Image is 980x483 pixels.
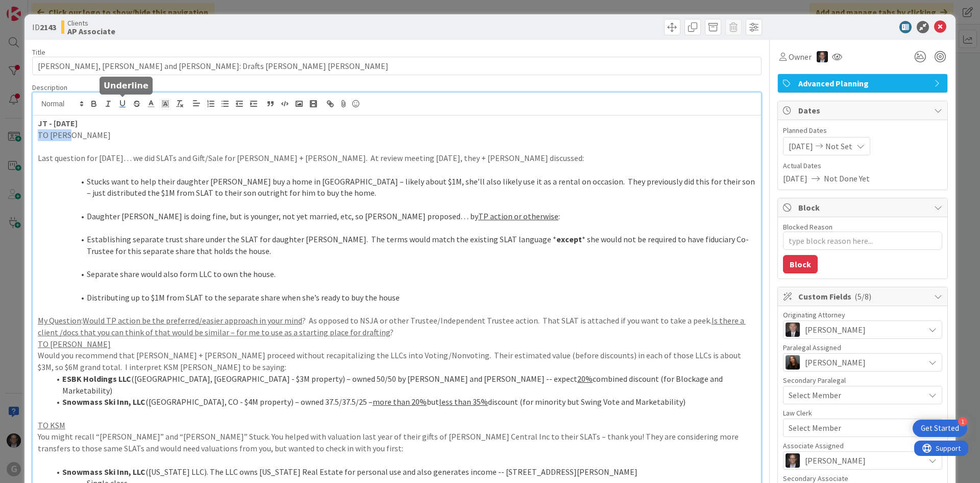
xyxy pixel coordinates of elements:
label: Title [32,48,45,57]
span: ID [32,21,56,33]
u: TP action or otherwise [478,211,558,221]
li: Distributing up to $1M from SLAT to the separate share when she’s ready to buy the house [50,292,756,304]
u: Would TP action be the preferred/easier approach in your mind [83,315,302,326]
u: 20% [577,374,593,384]
h5: Underline [104,81,149,90]
strong: Snowmass Ski Inn, LLC [62,467,145,477]
span: Dates [798,104,929,117]
li: ([US_STATE] LLC). The LLC owns [US_STATE] Real Estate for personal use and also generates income ... [50,466,756,478]
u: less than 35% [439,397,488,407]
div: Secondary Paralegal [783,377,942,384]
p: : ? As opposed to NSJA or other Trustee/Independent Trustee action. That SLAT is attached if you ... [38,315,756,338]
u: more than 20% [373,397,427,407]
img: AM [786,355,800,370]
span: Not Set [825,140,852,152]
button: Block [783,255,818,273]
div: Paralegal Assigned [783,344,942,351]
p: Last question for [DATE]… we did SLATs and Gift/Sale for [PERSON_NAME] + [PERSON_NAME]. At review... [38,152,756,164]
strong: Snowmass Ski Inn, LLC [62,397,145,407]
span: Support [21,2,46,14]
div: Get Started [921,423,959,433]
span: Actual Dates [783,160,942,171]
span: ( 5/8 ) [854,291,871,302]
span: Select Member [789,422,841,434]
span: Custom Fields [798,290,929,303]
span: [PERSON_NAME] [805,324,866,336]
p: You might recall “[PERSON_NAME]” and “[PERSON_NAME]” Stuck. You helped with valuation last year o... [38,431,756,454]
span: Planned Dates [783,125,942,136]
u: TO KSM [38,420,65,430]
span: Description [32,83,67,92]
input: type card name here... [32,57,762,75]
li: ([GEOGRAPHIC_DATA], [GEOGRAPHIC_DATA] - $3M property) – owned 50/50 by [PERSON_NAME] and [PERSON_... [50,373,756,396]
strong: ESBK Holdings LLC [62,374,131,384]
li: Separate share would also form LLC to own the house. [50,268,756,280]
li: Daughter [PERSON_NAME] is doing fine, but is younger, not yet married, etc, so [PERSON_NAME] prop... [50,211,756,222]
span: [DATE] [783,172,807,185]
strong: JT - [DATE] [38,118,78,128]
b: 2143 [40,22,56,32]
label: Blocked Reason [783,222,832,232]
div: Secondary Associate [783,475,942,482]
span: Not Done Yet [824,172,870,185]
span: [DATE] [789,140,813,152]
div: Associate Assigned [783,442,942,449]
span: Owner [789,51,812,63]
li: Stucks want to help their daughter [PERSON_NAME] buy a home in [GEOGRAPHIC_DATA] – likely about $... [50,176,756,199]
img: JT [817,51,828,62]
li: Establishing separate trust share under the SLAT for daughter [PERSON_NAME]. The terms would matc... [50,234,756,257]
span: [PERSON_NAME] [805,454,866,467]
img: BG [786,323,800,337]
u: TO [PERSON_NAME] [38,339,111,349]
img: JT [786,453,800,468]
p: TO [PERSON_NAME] [38,129,756,141]
div: Open Get Started checklist, remaining modules: 1 [913,420,967,437]
b: AP Associate [67,27,115,35]
span: Block [798,201,929,214]
span: Select Member [789,389,841,401]
u: My Question [38,315,81,326]
li: ([GEOGRAPHIC_DATA], CO - $4M property) – owned 37.5/37.5/25 – but discount (for minority but Swin... [50,396,756,408]
p: Would you recommend that [PERSON_NAME] + [PERSON_NAME] proceed without recapitalizing the LLCs in... [38,350,756,373]
div: Law Clerk [783,409,942,417]
span: Advanced Planning [798,77,929,89]
div: Originating Attorney [783,311,942,318]
u: Is there a client /docs that you can think of that would be similar – for me to use as a starting... [38,315,746,337]
div: 1 [958,417,967,426]
span: Clients [67,19,115,27]
span: [PERSON_NAME] [805,356,866,369]
strong: except [556,234,582,244]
